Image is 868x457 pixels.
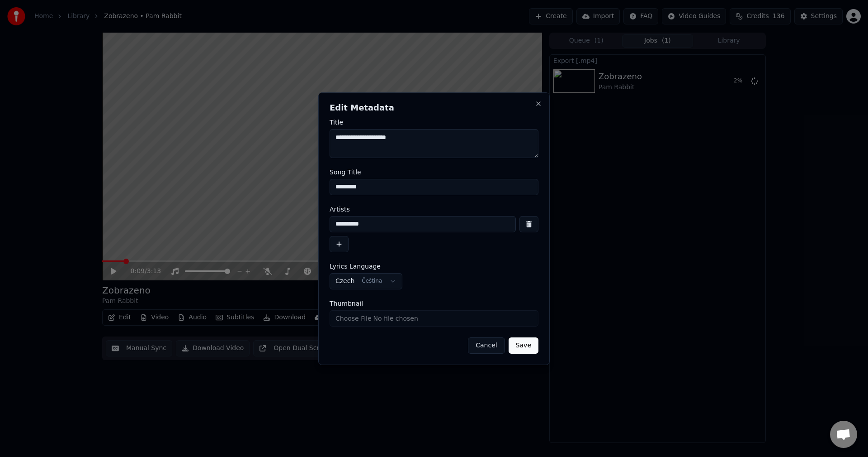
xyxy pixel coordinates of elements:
[330,119,538,125] label: Title
[330,104,538,112] h2: Edit Metadata
[330,300,363,307] span: Thumbnail
[330,169,538,175] label: Song Title
[468,337,505,354] button: Cancel
[330,263,381,269] span: Lyrics Language
[509,337,538,354] button: Save
[330,206,538,212] label: Artists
